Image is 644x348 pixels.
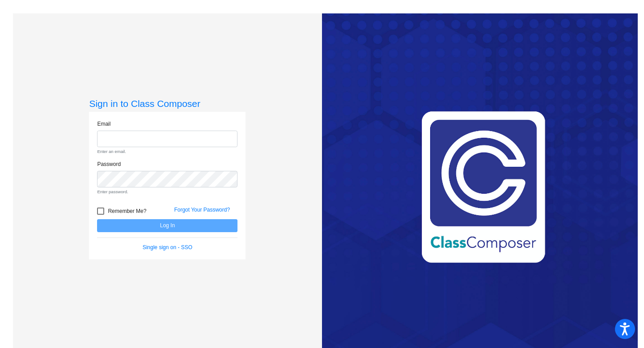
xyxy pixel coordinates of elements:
button: Log In [97,219,237,232]
label: Password [97,160,121,168]
small: Enter password. [97,189,237,195]
small: Enter an email. [97,149,237,155]
a: Single sign on - SSO [143,244,192,250]
a: Forgot Your Password? [174,207,230,213]
span: Remember Me? [108,206,146,216]
h3: Sign in to Class Composer [89,98,246,109]
label: Email [97,120,110,128]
